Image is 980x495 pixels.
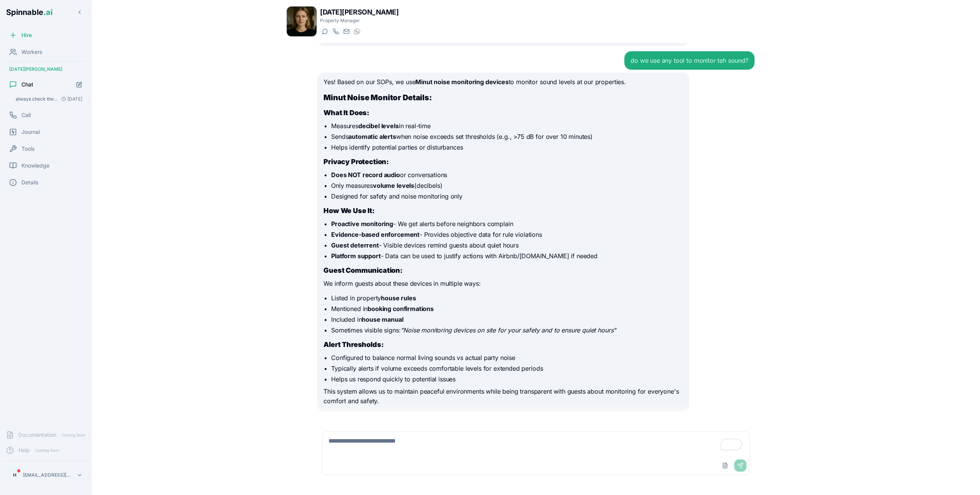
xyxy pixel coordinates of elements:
[323,109,369,117] strong: What It Does:
[331,220,393,228] strong: Proactive monitoring
[331,304,683,313] li: Mentioned in
[323,207,375,215] strong: How We Use It:
[352,27,361,36] button: WhatsApp
[415,78,508,86] strong: Minut noise monitoring devices
[331,132,683,141] li: Sends when noise exceeds set thresholds (e.g., >75 dB for over 10 minutes)
[58,96,82,102] span: [DATE]
[331,375,683,384] li: Helps us respond quickly to potential issues
[59,431,88,439] span: Coming Soon
[21,162,49,169] span: Knowledge
[341,27,351,36] button: Send email to lucia.perez@getspinnable.ai
[331,293,683,303] li: Listed in property
[6,467,86,483] button: H[EMAIL_ADDRESS][DOMAIN_NAME]
[33,447,62,454] span: Coming Soon
[13,472,16,478] span: H
[331,170,683,179] li: or conversations
[43,8,52,17] span: .ai
[362,316,403,323] strong: house manual
[320,7,399,18] h1: [DATE][PERSON_NAME]
[331,230,683,239] li: - Provides objective data for rule violations
[322,432,750,456] textarea: To enrich screen reader interactions, please activate Accessibility in Grammarly extension settings
[12,94,86,104] button: Open conversation: always check the two SOPs you have on your knowledge base
[320,27,329,36] button: Start a chat with Lucia Perez
[331,27,340,36] button: Start a call with Lucia Perez
[373,182,414,189] strong: volume levels
[18,431,56,439] span: Documentation
[331,171,400,179] strong: Does NOT record audio
[323,340,384,348] strong: Alert Thresholds:
[331,251,683,261] li: - Data can be used to justify actions with Airbnb/[DOMAIN_NAME] if needed
[73,78,86,91] button: Start new chat
[331,315,683,324] li: Included in
[3,63,89,75] div: [DATE][PERSON_NAME]
[331,326,683,335] li: Sometimes visible signs:
[21,48,42,56] span: Workers
[331,252,381,260] strong: Platform support
[21,128,40,136] span: Journal
[323,158,389,166] strong: Privacy Protection:
[331,121,683,130] li: Measures in real-time
[21,145,34,153] span: Tools
[287,7,317,36] img: Lucia Perez
[331,241,379,249] strong: Guest deterrent
[21,31,32,39] span: Hire
[323,279,683,289] p: We inform guests about these devices in multiple ways:
[323,77,683,87] p: Yes! Based on our SOPs, we use to monitor sound levels at our properties.
[16,96,58,102] span: always check the two SOPs you have on your knowledge base: I'll check the SOPs (Standard Operatin...
[331,181,683,190] li: Only measures (decibels)
[331,353,683,362] li: Configured to balance normal living sounds vs actual party noise
[367,305,434,313] strong: booking confirmations
[21,179,38,186] span: Details
[23,472,73,478] p: [EMAIL_ADDRESS][DOMAIN_NAME]
[358,122,399,130] strong: decibel levels
[348,133,396,140] strong: automatic alerts
[630,56,748,65] div: do we use any tool to monitor teh sound?
[21,81,33,88] span: Chat
[331,219,683,228] li: - We get alerts before neighbors complain
[320,18,399,24] p: Property Manager
[331,241,683,250] li: - Visible devices remind guests about quiet hours
[331,143,683,152] li: Helps identify potential parties or disturbances
[331,192,683,201] li: Designed for safety and noise monitoring only
[323,266,403,274] strong: Guest Communication:
[331,231,420,238] strong: Evidence-based enforcement
[381,294,416,302] strong: house rules
[323,93,432,102] strong: Minut Noise Monitor Details:
[21,111,31,119] span: Call
[331,364,683,373] li: Typically alerts if volume exceeds comfortable levels for extended periods
[354,28,360,34] img: WhatsApp
[400,326,616,334] em: "Noise monitoring devices on site for your safety and to ensure quiet hours"
[323,387,683,406] p: This system allows us to maintain peaceful environments while being transparent with guests about...
[6,8,52,17] span: Spinnable
[18,446,30,454] span: Help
